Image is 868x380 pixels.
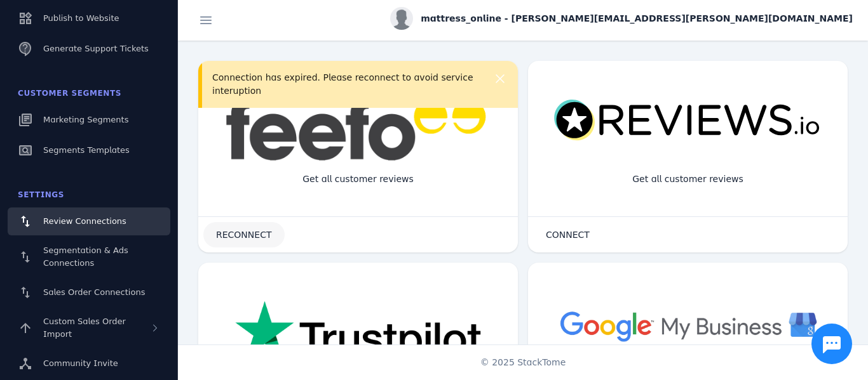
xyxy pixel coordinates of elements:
span: Segments Templates [43,145,130,155]
a: Review Connections [8,207,170,235]
button: RECONNECT [203,222,285,247]
span: Custom Sales Order Import [43,317,126,339]
span: Review Connections [43,216,126,226]
div: Connection has expired. Please reconnect to avoid service interuption [212,71,478,98]
span: Settings [18,190,64,199]
img: reviewsio.svg [553,99,822,142]
span: Generate Support Tickets [43,44,149,53]
a: Segmentation & Ads Connections [8,238,170,276]
button: mattress_online - [PERSON_NAME][EMAIL_ADDRESS][PERSON_NAME][DOMAIN_NAME] [390,7,853,30]
a: Generate Support Tickets [8,35,170,63]
span: CONNECT [546,230,590,239]
span: Customer Segments [18,89,121,98]
img: googlebusiness.png [553,301,822,351]
a: Sales Order Connections [8,278,170,306]
div: Get all customer reviews [622,162,754,196]
img: feefo.png [224,99,492,161]
span: Segmentation & Ads Connections [43,246,128,268]
span: Sales Order Connections [43,287,145,297]
span: Marketing Segments [43,115,128,124]
span: Publish to Website [43,13,119,23]
div: Get all customer reviews [292,162,424,196]
span: © 2025 StackTome [480,356,566,369]
button: CONNECT [533,222,602,247]
a: Publish to Website [8,4,170,32]
span: mattress_online - [PERSON_NAME][EMAIL_ADDRESS][PERSON_NAME][DOMAIN_NAME] [421,12,853,25]
a: Marketing Segments [8,106,170,134]
img: trustpilot.png [235,301,481,364]
a: Community Invite [8,350,170,377]
span: Community Invite [43,358,118,368]
a: Segments Templates [8,136,170,164]
span: RECONNECT [216,230,272,239]
img: profile.jpg [390,7,413,30]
